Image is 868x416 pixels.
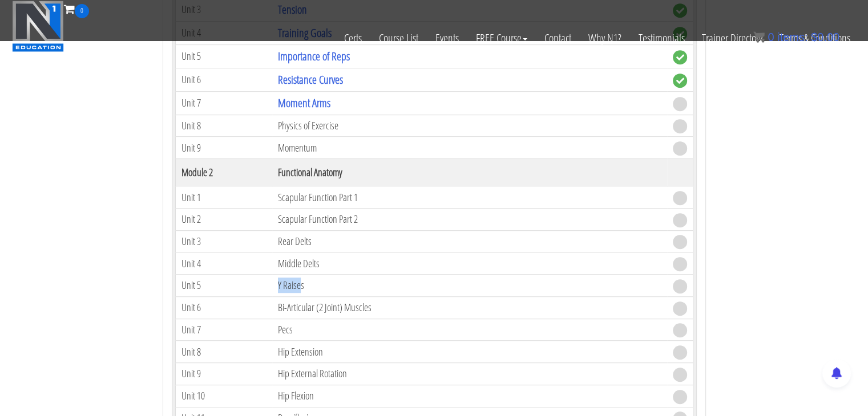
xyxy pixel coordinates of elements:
[427,18,467,58] a: Events
[272,275,667,297] td: Y Raises
[272,363,667,385] td: Hip External Rotation
[175,385,272,407] td: Unit 10
[771,18,859,58] a: Terms & Conditions
[175,341,272,363] td: Unit 8
[175,137,272,159] td: Unit 9
[753,31,839,43] a: 0 items: $0.00
[777,31,808,43] span: items:
[272,159,667,186] th: Functional Anatomy
[12,1,64,52] img: n1-education
[370,18,427,58] a: Course List
[768,31,774,43] span: 0
[278,72,343,87] a: Resistance Curves
[175,208,272,230] td: Unit 2
[175,319,272,341] td: Unit 7
[175,91,272,115] td: Unit 7
[536,18,580,58] a: Contact
[64,1,89,17] a: 0
[693,18,771,58] a: Trainer Directory
[336,18,370,58] a: Certs
[272,385,667,407] td: Hip Flexion
[272,341,667,363] td: Hip Extension
[175,230,272,252] td: Unit 3
[175,115,272,137] td: Unit 8
[811,31,817,43] span: $
[272,186,667,209] td: Scapular Function Part 1
[175,159,272,186] th: Module 2
[272,252,667,275] td: Middle Delts
[175,252,272,275] td: Unit 4
[278,48,350,64] a: Importance of Reps
[272,115,667,137] td: Physics of Exercise
[630,18,693,58] a: Testimonials
[175,186,272,209] td: Unit 1
[272,208,667,230] td: Scapular Function Part 2
[272,137,667,159] td: Momentum
[811,31,839,43] bdi: 0.00
[673,74,687,88] span: complete
[272,319,667,341] td: Pecs
[175,296,272,319] td: Unit 6
[175,68,272,91] td: Unit 6
[175,275,272,297] td: Unit 5
[175,363,272,385] td: Unit 9
[278,95,330,111] a: Moment Arms
[272,296,667,319] td: Bi-Articular (2 Joint) Muscles
[75,4,89,18] span: 0
[580,18,630,58] a: Why N1?
[753,31,765,43] img: icon11.png
[467,18,536,58] a: FREE Course
[272,230,667,252] td: Rear Delts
